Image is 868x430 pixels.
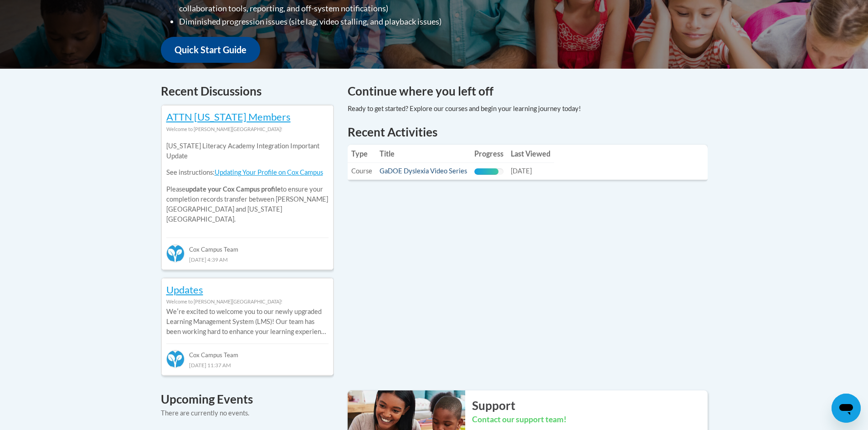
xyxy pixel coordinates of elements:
[166,244,185,263] img: Cox Campus Team
[471,145,507,163] th: Progress
[348,124,708,140] h1: Recent Activities
[166,124,329,134] div: Welcome to [PERSON_NAME][GEOGRAPHIC_DATA]!
[832,394,861,423] iframe: Button to launch messaging window
[166,238,329,254] div: Cox Campus Team
[166,254,329,264] div: [DATE] 4:39 AM
[351,167,372,175] span: Course
[166,350,185,368] img: Cox Campus Team
[507,145,554,163] th: Last Viewed
[166,167,329,177] p: See instructions:
[161,409,249,417] span: There are currently no events.
[348,145,376,163] th: Type
[166,344,329,360] div: Cox Campus Team
[472,397,708,414] h2: Support
[161,37,260,63] a: Quick Start Guide
[185,185,281,193] b: update your Cox Campus profile
[166,141,329,161] p: [US_STATE] Literacy Academy Integration Important Update
[161,390,334,408] h4: Upcoming Events
[179,15,491,28] li: Diminished progression issues (site lag, video stalling, and playback issues)
[166,283,203,296] a: Updates
[166,134,329,231] div: Please to ensure your completion records transfer between [PERSON_NAME][GEOGRAPHIC_DATA] and [US_...
[380,167,467,175] a: GaDOE Dyslexia Video Series
[215,168,323,176] a: Updating Your Profile on Cox Campus
[161,82,334,100] h4: Recent Discussions
[166,111,291,123] a: ATTN [US_STATE] Members
[511,167,532,175] span: [DATE]
[376,145,471,163] th: Title
[166,360,329,370] div: [DATE] 11:37 AM
[474,168,498,175] div: Progress, %
[166,297,329,307] div: Welcome to [PERSON_NAME][GEOGRAPHIC_DATA]!
[348,82,708,100] h4: Continue where you left off
[166,307,329,337] p: Weʹre excited to welcome you to our newly upgraded Learning Management System (LMS)! Our team has...
[472,414,708,425] h3: Contact our support team!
